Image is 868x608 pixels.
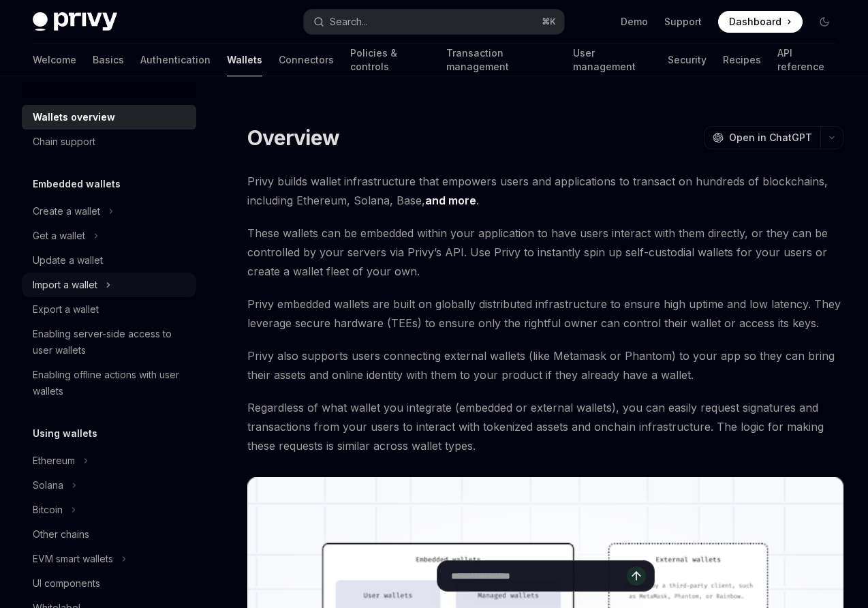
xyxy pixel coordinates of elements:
[33,277,97,293] div: Import a wallet
[140,44,211,76] a: Authentication
[93,44,124,76] a: Basics
[33,453,75,469] div: Ethereum
[729,131,812,145] span: Open in ChatGPT
[22,363,196,404] a: Enabling offline actions with user wallets
[22,273,196,297] button: Toggle Import a wallet section
[33,176,121,192] h5: Embedded wallets
[33,502,63,518] div: Bitcoin
[777,44,835,76] a: API reference
[33,367,188,399] div: Enabling offline actions with user wallets
[22,199,196,224] button: Toggle Create a wallet section
[33,425,97,442] h5: Using wallets
[22,522,196,547] a: Other chains
[22,498,196,522] button: Toggle Bitcoin section
[22,105,196,130] a: Wallets overview
[22,547,196,571] button: Toggle EVM smart wallets section
[22,297,196,322] a: Export a wallet
[22,473,196,498] button: Toggle Solana section
[33,551,113,567] div: EVM smart wallets
[704,126,820,149] button: Open in ChatGPT
[451,561,627,591] input: Ask a question...
[247,398,843,455] span: Regardless of what wallet you integrate (embedded or external wallets), you can easily request si...
[279,44,334,76] a: Connectors
[813,11,835,33] button: Toggle dark mode
[33,252,103,269] div: Update a wallet
[425,194,476,208] a: and more
[33,301,99,318] div: Export a wallet
[227,44,262,76] a: Wallets
[22,224,196,248] button: Toggle Get a wallet section
[33,228,85,244] div: Get a wallet
[729,15,781,29] span: Dashboard
[627,566,646,586] button: Send message
[22,449,196,473] button: Toggle Ethereum section
[247,294,843,333] span: Privy embedded wallets are built on globally distributed infrastructure to ensure high uptime and...
[573,44,651,76] a: User management
[22,571,196,596] a: UI components
[22,322,196,363] a: Enabling server-side access to user wallets
[247,346,843,384] span: Privy also supports users connecting external wallets (like Metamask or Phantom) to your app so t...
[33,44,76,76] a: Welcome
[33,477,63,493] div: Solana
[304,10,564,34] button: Open search
[664,15,702,29] a: Support
[330,14,368,30] div: Search...
[542,16,556,27] span: ⌘ K
[247,172,843,210] span: Privy builds wallet infrastructure that empowers users and applications to transact on hundreds o...
[22,248,196,273] a: Update a wallet
[33,575,100,592] div: UI components
[668,44,707,76] a: Security
[621,15,648,29] a: Demo
[33,526,89,543] div: Other chains
[247,125,339,150] h1: Overview
[33,12,117,31] img: dark logo
[33,109,115,125] div: Wallets overview
[33,134,95,150] div: Chain support
[350,44,430,76] a: Policies & controls
[33,203,100,219] div: Create a wallet
[33,326,188,359] div: Enabling server-side access to user wallets
[718,11,803,33] a: Dashboard
[723,44,761,76] a: Recipes
[446,44,557,76] a: Transaction management
[247,224,843,281] span: These wallets can be embedded within your application to have users interact with them directly, ...
[22,130,196,154] a: Chain support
